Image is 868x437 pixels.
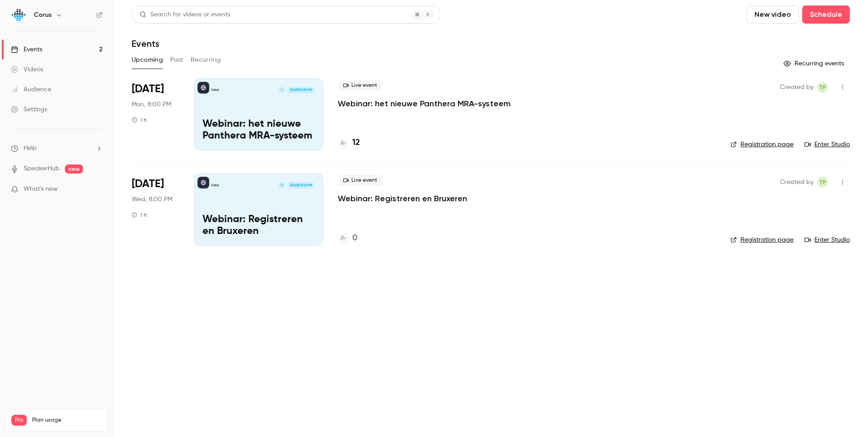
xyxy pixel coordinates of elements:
button: Recurring [191,53,221,67]
div: Search for videos or events [139,10,230,20]
span: [DATE] 8:00 PM [287,182,314,189]
button: Recurring events [779,56,850,71]
span: Live event [338,175,383,186]
a: 0 [338,232,357,244]
span: TP [819,177,826,188]
div: Events [11,45,42,54]
a: Webinar: het nieuwe Panthera MRA-systeemCorusI[DATE] 8:00 PMWebinar: het nieuwe Panthera MRA-systeem [194,78,323,151]
span: Help [24,144,37,153]
span: TP [819,82,826,93]
h1: Events [132,38,159,49]
div: 1 h [132,116,147,124]
div: Sep 3 Wed, 8:00 PM (Europe/Amsterdam) [132,173,179,246]
div: 1 h [132,211,147,218]
img: Corus [11,8,26,22]
iframe: Noticeable Trigger [92,185,103,194]
a: Enter Studio [804,235,850,244]
h4: 12 [352,137,360,149]
a: Webinar: het nieuwe Panthera MRA-systeem [338,98,511,109]
div: Sep 1 Mon, 8:00 PM (Europe/Amsterdam) [132,78,179,151]
button: Upcoming [132,53,163,67]
a: Webinar: Registreren en BruxerenCorusW[DATE] 8:00 PMWebinar: Registreren en Bruxeren [194,173,323,246]
span: Tessa Peters [817,177,828,188]
a: Registration page [730,235,794,244]
span: [DATE] [132,82,164,96]
div: W [278,182,286,189]
span: [DATE] [132,177,164,191]
a: 12 [338,137,360,149]
h4: 0 [352,232,357,244]
div: Audience [11,85,51,94]
span: Pro [11,415,27,426]
span: Live event [338,80,383,91]
a: Registration page [730,140,794,149]
span: Wed, 8:00 PM [132,195,173,204]
a: Webinar: Registreren en Bruxeren [338,193,467,204]
span: What's new [24,184,58,194]
p: Webinar: het nieuwe Panthera MRA-systeem [202,119,315,142]
button: Schedule [802,5,850,24]
div: Settings [11,105,47,114]
li: help-dropdown-opener [11,144,103,153]
span: Plan usage [32,417,102,424]
span: Mon, 8:00 PM [132,100,171,109]
button: New video [747,5,799,24]
div: Videos [11,65,43,74]
span: [DATE] 8:00 PM [287,87,314,93]
a: SpeakerHub [24,164,59,174]
button: Past [170,53,183,67]
div: I [278,86,286,94]
span: Created by [780,82,814,93]
span: Tessa Peters [817,82,828,93]
p: Webinar: Registreren en Bruxeren [202,214,315,238]
p: Corus [211,183,219,188]
p: Corus [211,88,219,92]
a: Enter Studio [804,140,850,149]
h6: Corus [34,10,52,20]
span: new [65,164,83,174]
span: Created by [780,177,814,188]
